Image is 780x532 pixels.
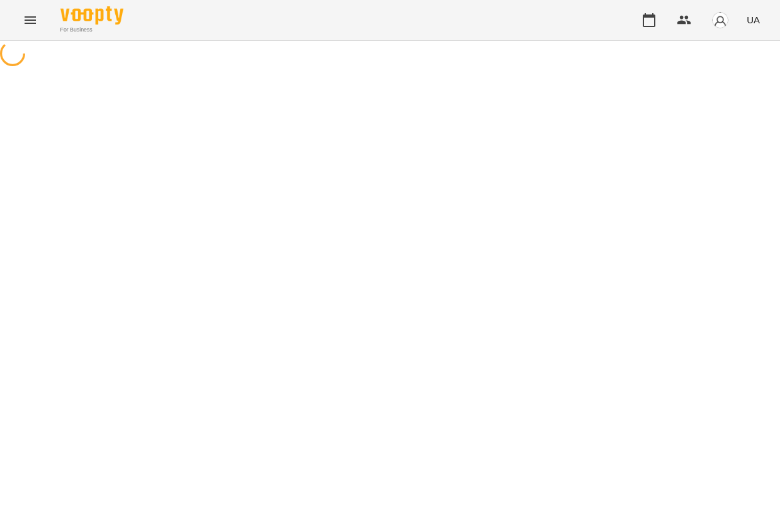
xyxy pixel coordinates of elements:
[15,5,45,35] button: Menu
[747,13,760,26] span: UA
[742,8,765,31] button: UA
[60,6,123,25] img: Voopty Logo
[60,26,123,34] span: For Business
[711,11,729,29] img: avatar_s.png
